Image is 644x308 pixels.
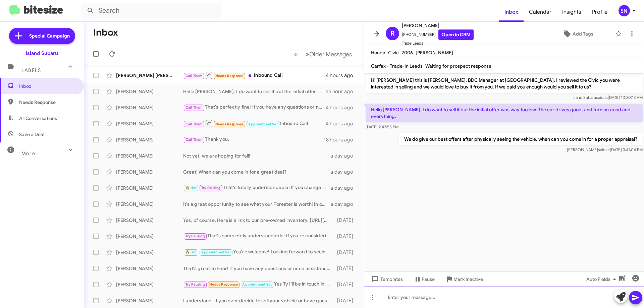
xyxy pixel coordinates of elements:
span: Try Pausing [201,186,221,190]
div: You're welcome! Looking forward to seeing you on the 20th at 2:00 PM. [183,248,334,256]
div: [PERSON_NAME] [116,136,183,143]
span: [PERSON_NAME] [416,50,453,56]
p: Hello [PERSON_NAME]. I do want to sell it but the initial offer was way too low. The car drives g... [366,104,643,122]
div: [PERSON_NAME] [116,281,183,288]
div: Yes, of course. Here is a link to our pre-owned inventory. [URL][DOMAIN_NAME]. [183,217,334,224]
div: Island Subaru [26,50,58,57]
span: Waiting for prospect response [425,63,491,69]
span: All Conversations [19,115,57,122]
div: That's totally understandable! If you change your mind or have questions before then, feel free t... [183,184,330,192]
button: Templates [364,273,408,285]
div: [DATE] [334,265,359,272]
div: [PERSON_NAME] [116,217,183,224]
div: [DATE] [334,217,359,224]
span: Auto Fields [586,273,619,285]
div: [PERSON_NAME] [116,104,183,111]
span: [PHONE_NUMBER] [402,29,474,40]
div: [DATE] [334,281,359,288]
span: Call Them [185,137,203,142]
div: a day ago [330,152,359,159]
div: [PERSON_NAME] [116,88,183,95]
span: Appointment Set [248,122,278,126]
div: [PERSON_NAME] [116,169,183,175]
div: Thank you. [183,136,324,143]
a: Profile [587,2,613,22]
input: Search [81,3,222,19]
a: Calendar [524,2,557,22]
button: SN [613,5,637,16]
button: Mark Inactive [440,273,488,285]
span: [PERSON_NAME] [402,21,474,29]
span: Call Them [185,105,203,110]
span: Inbox [19,83,76,89]
div: [DATE] [334,297,359,304]
button: Auto Fields [581,273,624,285]
div: Yes Ty I'll be in touch in a few months [183,281,334,288]
a: Insights [557,2,587,22]
div: a day ago [330,185,359,191]
span: Older Messages [309,51,352,58]
button: Add Tags [543,28,612,40]
span: Needs Response [19,99,76,106]
span: said at [598,147,610,152]
a: Open in CRM [438,29,474,40]
span: More [21,150,35,157]
span: Special Campaign [29,33,70,39]
span: Carfax - Trade-In Leads [371,63,423,69]
span: 2006 [401,50,413,56]
span: Civic [388,50,399,56]
div: Hello [PERSON_NAME]. I do want to sell it but the initial offer was way too low. The car drives g... [183,88,326,95]
div: [PERSON_NAME] [PERSON_NAME] [116,72,183,79]
p: We do give our best offers after physically seeing the vehicle, when can you come in for a proper... [399,133,643,145]
div: 18 hours ago [324,136,359,143]
span: Island Subaru [DATE] 10:30:13 AM [572,95,643,100]
span: 🔥 Hot [185,186,197,190]
span: Appointment Set [242,282,272,287]
nav: Page navigation example [290,47,356,61]
span: 🔥 Hot [185,250,197,254]
span: Trade Leads [402,40,474,47]
div: [PERSON_NAME] [116,120,183,127]
div: [PERSON_NAME] [116,185,183,191]
h1: Inbox [93,27,118,38]
div: 4 hours ago [326,104,359,111]
div: Inbound Call [183,119,326,128]
span: Needs Response [215,74,244,78]
a: Special Campaign [9,28,75,44]
span: R [390,28,395,39]
div: 4 hours ago [326,120,359,127]
span: Honda [371,50,385,56]
span: Appointment Set [201,250,231,254]
button: Previous [290,47,302,61]
div: Great! When can you come in for a great deal? [183,169,330,175]
div: [DATE] [334,249,359,256]
div: 4 hours ago [326,72,359,79]
div: That's completely understandable! If you're considering selling your vehicle in the future, let u... [183,232,334,240]
div: Not yet, we are hoping for fall! [183,152,330,159]
div: [PERSON_NAME] [116,152,183,159]
span: Templates [370,273,403,285]
div: [PERSON_NAME] [116,297,183,304]
div: a day ago [330,201,359,207]
div: That's great to hear! If you have any questions or need assistance with your current vehicle, fee... [183,265,334,272]
span: Call Them [185,122,203,126]
span: [DATE] 2:43:55 PM [366,124,398,129]
div: [DATE] [334,233,359,240]
span: Labels [21,67,41,73]
div: SN [619,5,630,16]
span: Needs Response [215,122,244,126]
span: Save a Deal [19,131,44,138]
div: an hour ago [326,88,359,95]
a: Inbox [499,2,524,22]
span: said at [596,95,608,100]
button: Next [302,47,356,61]
span: Call Them [185,74,203,78]
div: Inbound Call [183,71,326,79]
span: Try Pausing [185,282,205,287]
button: Pause [408,273,440,285]
span: Add Tags [573,28,593,40]
p: Hi [PERSON_NAME] this is [PERSON_NAME], BDC Manager at [GEOGRAPHIC_DATA]. I reviewed the Civic yo... [366,74,643,93]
